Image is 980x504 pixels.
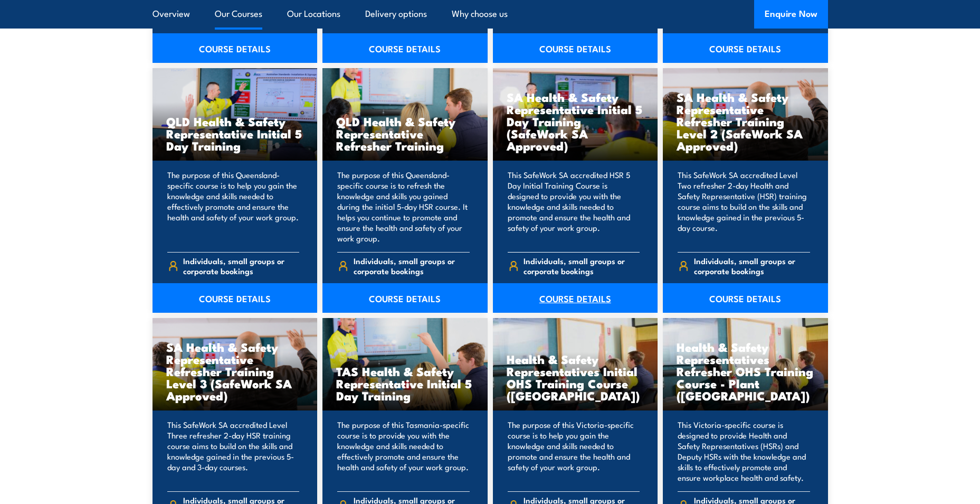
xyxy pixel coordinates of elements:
[166,341,304,402] h3: SA Health & Safety Representative Refresher Training Level 3 (SafeWork SA Approved)
[508,170,640,244] p: This SafeWork SA accredited HSR 5 Day Initial Training Course is designed to provide you with the...
[336,365,474,402] h3: TAS Health & Safety Representative Initial 5 Day Training
[524,256,640,276] span: Individuals, small groups or corporate bookings
[507,91,644,152] h3: SA Health & Safety Representative Initial 5 Day Training (SafeWork SA Approved)
[167,419,300,483] p: This SafeWork SA accredited Level Three refresher 2-day HSR training course aims to build on the ...
[166,115,304,152] h3: QLD Health & Safety Representative Initial 5 Day Training
[678,170,810,244] p: This SafeWork SA accredited Level Two refresher 2-day Health and Safety Representative (HSR) trai...
[663,33,828,63] a: COURSE DETAILS
[493,33,658,63] a: COURSE DETAILS
[153,33,318,63] a: COURSE DETAILS
[694,256,810,276] span: Individuals, small groups or corporate bookings
[507,353,644,402] h3: Health & Safety Representatives Initial OHS Training Course ([GEOGRAPHIC_DATA])
[493,283,658,313] a: COURSE DETAILS
[167,170,300,244] p: The purpose of this Queensland-specific course is to help you gain the knowledge and skills neede...
[663,283,828,313] a: COURSE DETAILS
[677,91,814,152] h3: SA Health & Safety Representative Refresher Training Level 2 (SafeWork SA Approved)
[322,33,488,63] a: COURSE DETAILS
[322,283,488,313] a: COURSE DETAILS
[153,283,318,313] a: COURSE DETAILS
[354,256,470,276] span: Individuals, small groups or corporate bookings
[183,256,299,276] span: Individuals, small groups or corporate bookings
[508,419,640,483] p: The purpose of this Victoria-specific course is to help you gain the knowledge and skills needed ...
[337,170,470,244] p: The purpose of this Queensland-specific course is to refresh the knowledge and skills you gained ...
[337,419,470,483] p: The purpose of this Tasmania-specific course is to provide you with the knowledge and skills need...
[677,341,814,402] h3: Health & Safety Representatives Refresher OHS Training Course - Plant ([GEOGRAPHIC_DATA])
[678,419,810,483] p: This Victoria-specific course is designed to provide Health and Safety Representatives (HSRs) and...
[336,115,474,152] h3: QLD Health & Safety Representative Refresher Training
